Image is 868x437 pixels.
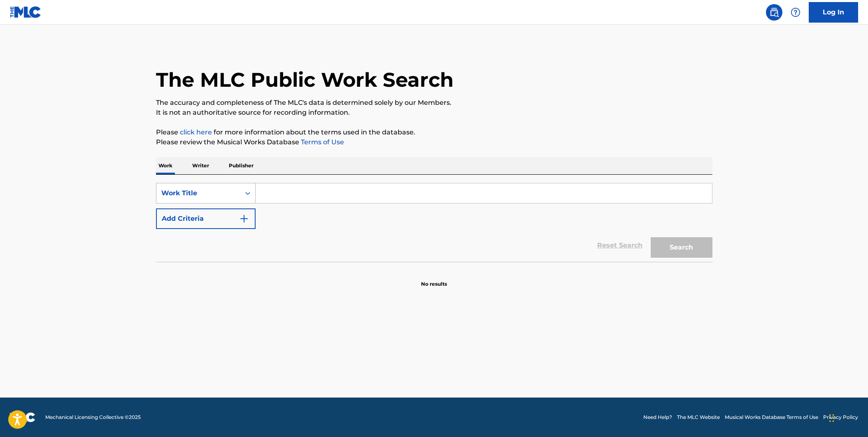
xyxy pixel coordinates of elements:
a: Log In [809,2,858,23]
img: MLC Logo [10,6,42,18]
div: Drag [829,406,834,430]
p: Publisher [226,157,256,174]
p: No results [421,271,447,288]
a: Terms of Use [299,138,344,146]
a: Musical Works Database Terms of Use [725,414,818,421]
div: Help [787,4,804,21]
p: It is not an authoritative source for recording information. [156,108,712,118]
iframe: Chat Widget [827,398,868,437]
p: Please review the Musical Works Database [156,137,712,147]
h1: The MLC Public Work Search [156,67,454,92]
form: Search Form [156,183,712,262]
p: Writer [190,157,212,174]
a: Need Help? [643,414,672,421]
p: Please for more information about the terms used in the database. [156,127,712,137]
img: help [791,7,801,17]
img: logo [10,412,35,422]
button: Add Criteria [156,208,256,229]
p: The accuracy and completeness of The MLC's data is determined solely by our Members. [156,98,712,108]
span: Mechanical Licensing Collective © 2025 [45,414,141,421]
a: The MLC Website [677,414,720,421]
img: search [769,7,779,17]
img: 9d2ae6d4665cec9f34b9.svg [239,214,249,224]
a: click here [180,128,212,136]
p: Work [156,157,175,174]
a: Public Search [766,4,782,21]
a: Privacy Policy [823,414,858,421]
div: Work Title [161,188,235,198]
